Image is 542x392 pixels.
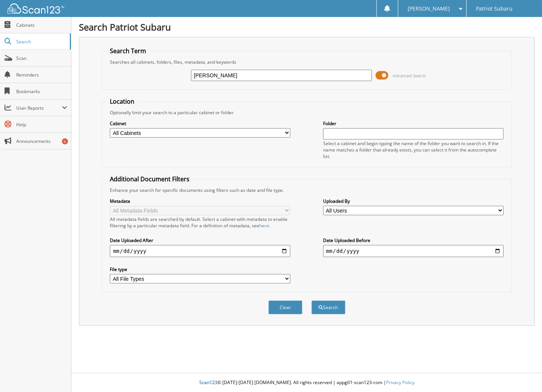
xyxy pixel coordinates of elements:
h1: Search Patriot Subaru [79,21,534,33]
span: [PERSON_NAME] [408,6,450,11]
label: Folder [323,120,504,127]
span: Cabinets [16,22,67,28]
span: Search [16,38,66,45]
span: Announcements [16,138,67,144]
label: File type [110,266,290,273]
label: Date Uploaded Before [323,237,504,243]
span: Scan123 [199,379,217,386]
button: Search [311,300,345,314]
a: here [259,222,269,229]
input: end [323,245,504,257]
img: scan123-logo-white.svg [8,3,64,14]
label: Uploaded By [323,198,504,204]
a: Privacy Policy [386,379,414,386]
input: start [110,245,290,257]
label: Cabinet [110,120,290,127]
div: © [DATE]-[DATE] [DOMAIN_NAME]. All rights reserved | appg01-scan123-com | [71,374,542,392]
button: Clear [268,300,302,314]
legend: Additional Document Filters [106,175,193,183]
legend: Search Term [106,47,150,55]
div: Optionally limit your search to a particular cabinet or folder [106,109,507,116]
span: Bookmarks [16,88,67,95]
span: Help [16,121,67,128]
div: 6 [62,138,68,144]
span: Advanced Search [393,73,426,78]
label: Metadata [110,198,290,204]
div: Enhance your search for specific documents using filters such as date and file type. [106,187,507,193]
span: Scan [16,55,67,61]
div: All metadata fields are searched by default. Select a cabinet with metadata to enable filtering b... [110,216,290,229]
span: Patriot Subaru [476,6,512,11]
div: Searches all cabinets, folders, files, metadata, and keywords [106,59,507,65]
span: Reminders [16,72,67,78]
span: User Reports [16,105,62,111]
div: Select a cabinet and begin typing the name of the folder you want to search in. If the name match... [323,140,504,159]
legend: Location [106,97,138,106]
iframe: Chat Widget [504,356,542,392]
label: Date Uploaded After [110,237,290,243]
